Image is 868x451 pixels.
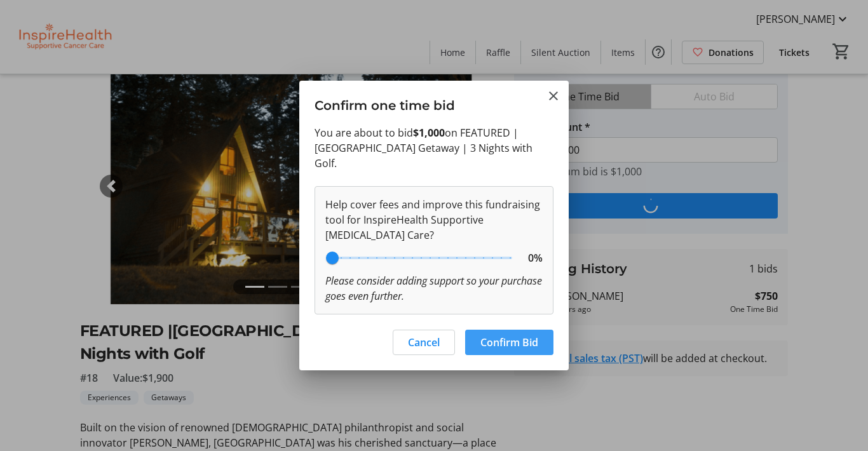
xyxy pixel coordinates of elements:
[325,197,543,243] div: Help cover fees and improve this fundraising tool for InspireHealth Supportive [MEDICAL_DATA] Care?
[408,335,440,350] span: Cancel
[517,250,543,266] span: 0%
[546,88,561,104] button: Close
[315,125,553,171] p: You are about to bid on FEATURED |[GEOGRAPHIC_DATA] Getaway | 3 Nights with Golf.
[299,81,569,125] h3: Confirm one time bid
[393,330,455,355] button: Cancel
[413,126,445,140] strong: $1,000
[465,330,553,355] button: Confirm Bid
[325,273,543,304] div: Please consider adding support so your purchase goes even further.
[480,335,538,350] span: Confirm Bid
